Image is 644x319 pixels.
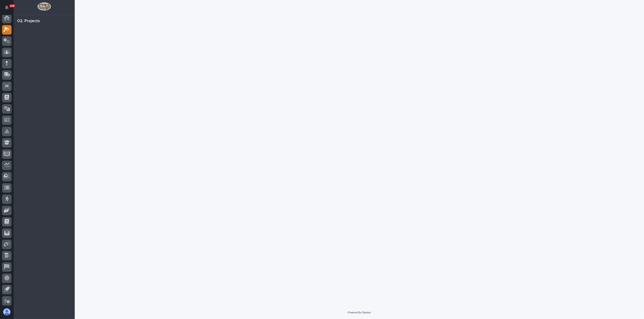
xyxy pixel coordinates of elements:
[6,5,12,13] div: Notifications100
[17,19,40,24] div: 02. Projects
[10,4,14,7] p: 100
[2,3,12,12] button: Notifications
[2,307,12,317] button: users-avatar
[37,2,51,11] img: Workspace Logo
[348,311,371,314] a: Powered By Stacker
